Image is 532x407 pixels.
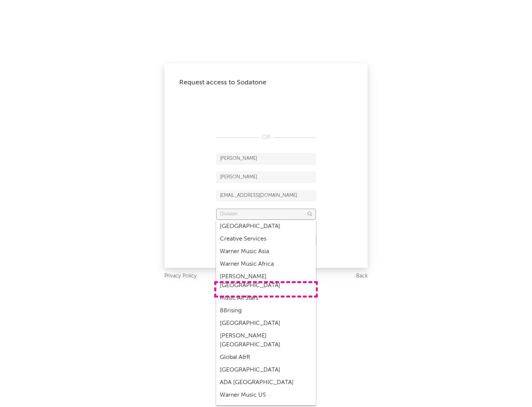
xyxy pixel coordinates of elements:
[216,172,316,183] input: Last Name
[216,220,316,233] div: [GEOGRAPHIC_DATA]
[164,272,197,281] a: Privacy Policy
[216,190,316,201] input: Email
[216,292,316,305] div: Music All Stars
[216,330,316,351] div: [PERSON_NAME] [GEOGRAPHIC_DATA]
[216,317,316,330] div: [GEOGRAPHIC_DATA]
[216,245,316,258] div: Warner Music Asia
[216,389,316,401] div: Warner Music US
[216,133,316,142] div: OR
[179,78,353,87] div: Request access to Sodatone
[216,376,316,389] div: ADA [GEOGRAPHIC_DATA]
[216,209,316,220] input: Division
[356,272,368,281] a: Back
[216,270,316,292] div: [PERSON_NAME] [GEOGRAPHIC_DATA]
[216,153,316,164] input: First Name
[216,305,316,317] div: 88rising
[216,351,316,364] div: Global A&R
[216,233,316,245] div: Creative Services
[216,364,316,376] div: [GEOGRAPHIC_DATA]
[216,258,316,270] div: Warner Music Africa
